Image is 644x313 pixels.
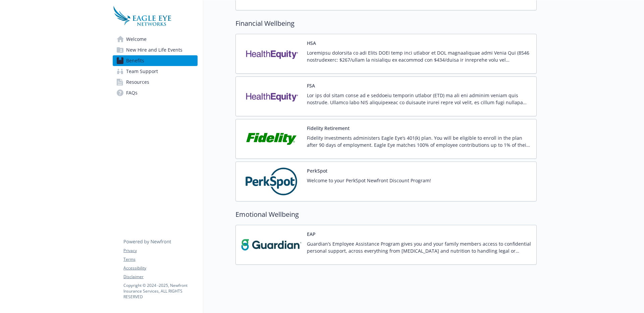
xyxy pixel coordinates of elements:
[307,92,531,106] p: Lor ips dol sitam conse ad e seddoeiu temporin utlabor (ETD) ma ali eni adminim veniam quis nostr...
[307,240,531,254] p: Guardian’s Employee Assistance Program gives you and your family members access to confidential p...
[123,256,197,262] a: Terms
[307,167,327,174] button: PerkSpot
[126,55,144,66] span: Benefits
[113,55,198,66] a: Benefits
[123,265,197,271] a: Accessibility
[307,177,431,184] p: Welcome to your PerkSpot Newfront Discount Program!
[241,40,302,68] img: Health Equity carrier logo
[126,34,147,45] span: Welcome
[307,40,316,47] button: HSA
[123,248,197,254] a: Privacy
[123,274,197,280] a: Disclaimer
[113,45,198,55] a: New Hire and Life Events
[307,82,315,89] button: FSA
[241,231,302,259] img: Guardian carrier logo
[113,77,198,87] a: Resources
[307,134,531,148] p: Fidelity Investments administers Eagle Eye’s 401(k) plan. You will be eligible to enroll in the p...
[126,87,138,98] span: FAQs
[113,66,198,77] a: Team Support
[113,34,198,45] a: Welcome
[307,125,350,132] button: Fidelity Retirement
[126,77,149,87] span: Resources
[113,87,198,98] a: FAQs
[123,283,197,300] p: Copyright © 2024 - 2025 , Newfront Insurance Services, ALL RIGHTS RESERVED
[307,49,531,63] p: Loremipsu dolorsita co adi Elits DOEI temp inci utlabor et DOL magnaaliquae admi Venia Qui (8546 ...
[126,45,182,55] span: New Hire and Life Events
[126,66,158,77] span: Team Support
[241,167,302,196] img: PerkSpot carrier logo
[307,231,316,238] button: EAP
[241,82,302,111] img: Health Equity carrier logo
[241,125,302,153] img: Fidelity Investments carrier logo
[235,209,537,220] h2: Emotional Wellbeing
[235,18,537,28] h2: Financial Wellbeing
